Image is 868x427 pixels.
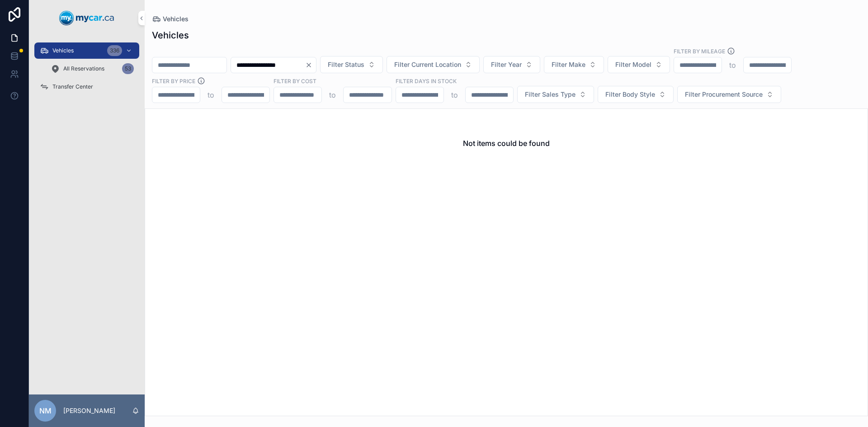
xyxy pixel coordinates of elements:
[451,89,458,100] p: to
[152,77,195,85] label: FILTER BY PRICE
[52,83,93,90] span: Transfer Center
[122,63,134,74] div: 53
[394,60,461,69] span: Filter Current Location
[34,42,139,59] a: Vehicles336
[463,138,550,149] h2: Not items could be found
[45,61,139,77] a: All Reservations53
[208,89,214,100] p: to
[163,14,189,23] span: Vehicles
[34,79,139,95] a: Transfer Center
[608,56,670,73] button: Select Button
[107,45,122,56] div: 336
[387,56,480,73] button: Select Button
[63,406,115,415] p: [PERSON_NAME]
[320,56,383,73] button: Select Button
[29,36,145,107] div: scrollable content
[274,77,316,85] label: FILTER BY COST
[491,60,522,69] span: Filter Year
[685,90,763,99] span: Filter Procurement Source
[525,90,576,99] span: Filter Sales Type
[605,90,655,99] span: Filter Body Style
[39,405,52,416] span: NM
[483,56,540,73] button: Select Button
[152,29,189,42] h1: Vehicles
[305,61,316,69] button: Clear
[544,56,604,73] button: Select Button
[615,60,651,69] span: Filter Model
[552,60,585,69] span: Filter Make
[677,86,781,103] button: Select Button
[59,11,114,25] img: App logo
[328,60,364,69] span: Filter Status
[729,60,736,70] p: to
[63,65,104,72] span: All Reservations
[517,86,594,103] button: Select Button
[152,14,189,23] a: Vehicles
[598,86,674,103] button: Select Button
[329,89,336,100] p: to
[674,47,725,55] label: Filter By Mileage
[396,77,457,85] label: Filter Days In Stock
[52,47,74,54] span: Vehicles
